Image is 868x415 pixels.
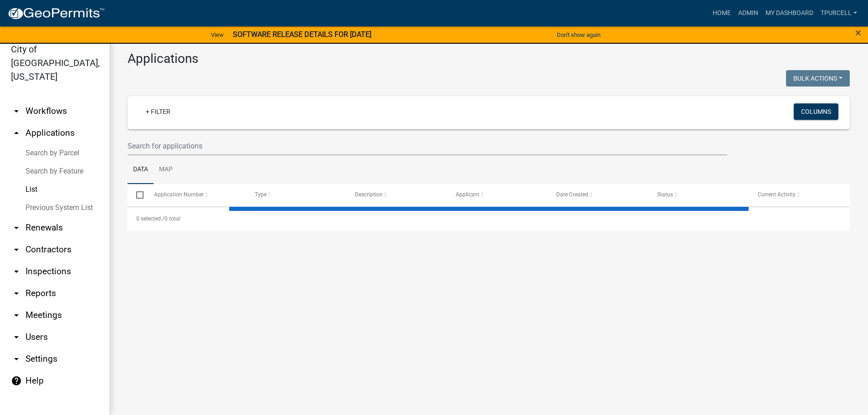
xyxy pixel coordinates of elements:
datatable-header-cell: Date Created [548,184,648,206]
a: Admin [734,5,762,22]
div: 0 total [128,207,850,230]
span: Type [255,191,267,198]
h3: Applications [128,51,850,67]
button: Don't show again [553,27,604,42]
i: arrow_drop_down [11,332,22,343]
datatable-header-cell: Type [246,184,346,206]
button: Bulk Actions [786,70,850,87]
span: Current Activity [758,191,796,198]
a: Tpurcell [817,5,861,22]
datatable-header-cell: Select [128,184,145,206]
a: Data [128,155,154,184]
button: Close [855,27,861,38]
span: Date Created [556,191,588,198]
i: arrow_drop_down [11,266,22,277]
a: My Dashboard [762,5,817,22]
i: arrow_drop_down [11,244,22,255]
datatable-header-cell: Applicant [447,184,548,206]
span: Description [355,191,383,198]
i: arrow_drop_down [11,222,22,233]
span: Applicant [456,191,479,198]
datatable-header-cell: Application Number [145,184,246,206]
i: arrow_drop_up [11,128,22,138]
span: × [855,26,861,39]
i: arrow_drop_down [11,354,22,364]
span: 0 selected / [136,215,164,222]
input: Search for applications [128,137,727,155]
i: arrow_drop_down [11,310,22,321]
datatable-header-cell: Description [346,184,447,206]
datatable-header-cell: Current Activity [749,184,850,206]
span: Status [657,191,673,198]
span: Application Number [154,191,204,198]
a: Home [709,5,734,22]
a: + Filter [139,103,178,120]
i: arrow_drop_down [11,106,22,117]
strong: SOFTWARE RELEASE DETAILS FOR [DATE] [233,30,371,39]
a: Map [154,155,178,184]
button: Columns [794,103,838,120]
datatable-header-cell: Status [648,184,749,206]
a: View [207,27,227,42]
i: arrow_drop_down [11,288,22,299]
i: help [11,375,22,386]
